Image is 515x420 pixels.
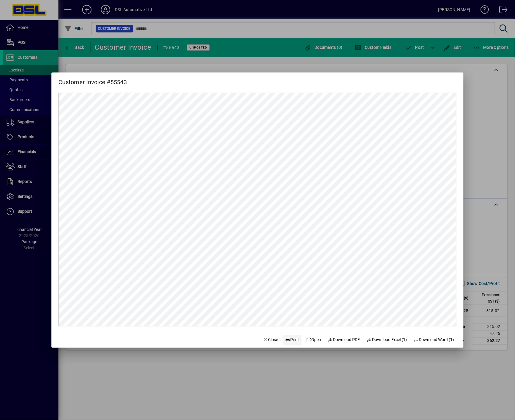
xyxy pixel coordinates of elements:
button: Close [261,335,281,345]
span: Close [263,337,278,343]
button: Print [283,335,302,345]
a: Download PDF [326,335,362,345]
a: Open [304,335,324,345]
button: Download Excel (1) [365,335,409,345]
span: Print [285,337,299,343]
span: Download Excel (1) [367,337,407,343]
button: Download Word (1) [412,335,457,345]
h2: Customer Invoice #55543 [51,72,134,87]
span: Download Word (1) [414,337,454,343]
span: Open [306,337,321,343]
span: Download PDF [328,337,360,343]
